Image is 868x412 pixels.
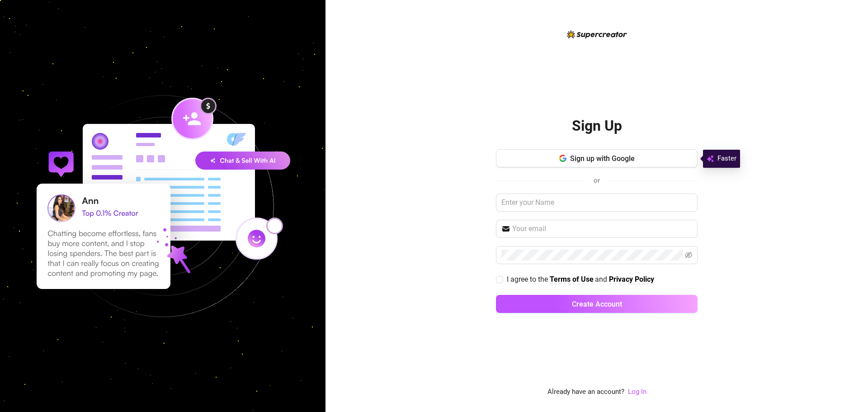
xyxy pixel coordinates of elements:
a: Terms of Use [550,275,594,284]
span: Create Account [572,300,622,308]
strong: Terms of Use [550,275,594,284]
button: Sign up with Google [496,149,698,167]
span: Already have an account? [547,387,624,398]
span: and [595,275,609,284]
span: Faster [717,153,736,164]
input: Enter your Name [496,194,698,212]
a: Log In [628,388,646,396]
img: svg%3e [707,153,714,164]
a: Privacy Policy [609,275,654,284]
input: Your email [512,223,692,234]
img: signup-background-D0MIrEPF.svg [6,50,319,363]
span: or [594,176,600,185]
button: Create Account [496,295,698,313]
span: I agree to the [507,275,550,284]
img: logo-BBDzfeDw.svg [567,30,627,38]
strong: Privacy Policy [609,275,654,284]
h2: Sign Up [572,117,622,135]
span: eye-invisible [685,251,692,259]
a: Log In [628,387,646,398]
span: Sign up with Google [570,154,635,163]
